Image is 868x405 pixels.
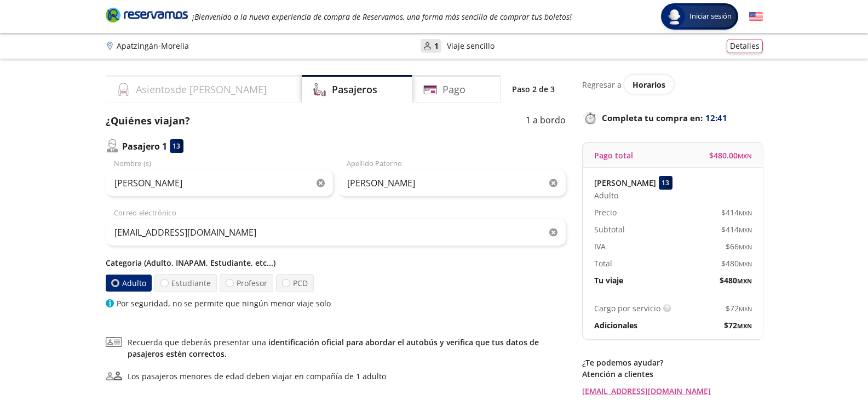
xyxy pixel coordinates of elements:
[106,113,190,128] p: ¿Quiénes viajan?
[724,320,752,331] span: $ 72
[594,320,637,331] p: Adicionales
[737,277,752,285] small: MXN
[447,40,495,52] p: Viaje sencillo
[128,336,566,360] span: Recuerda que deberás presentar una
[106,257,566,269] p: Categoría (Adulto, INAPAM, Estudiante, etc...)
[594,224,625,235] p: Subtotal
[594,207,617,218] p: Precio
[709,150,752,161] span: $ 480.00
[106,219,566,246] input: Correo electrónico
[434,40,439,52] p: 1
[737,322,752,330] small: MXN
[117,40,189,52] p: Apatzingán - Morelia
[526,113,566,128] p: 1 a bordo
[220,274,273,292] label: Profesor
[106,7,188,23] i: Brand Logo
[338,169,566,197] input: Apellido Paterno
[749,10,763,24] button: English
[594,177,656,189] p: [PERSON_NAME]
[582,79,622,90] p: Regresar a
[582,75,763,94] div: Regresar a ver horarios
[128,370,386,382] div: Los pasajeros menores de edad deben viajar en compañía de 1 adulto
[720,275,752,286] span: $ 480
[512,83,555,95] p: Paso 2 de 3
[739,260,752,268] small: MXN
[726,241,752,252] span: $ 66
[726,303,752,314] span: $ 72
[659,176,672,190] div: 13
[106,169,333,197] input: Nombre (s)
[136,82,267,97] h4: Asientos de [PERSON_NAME]
[804,341,857,394] iframe: Messagebird Livechat Widget
[582,368,763,380] p: Atención a clientes
[170,139,183,153] div: 13
[117,298,331,309] p: Por seguridad, no se permite que ningún menor viaje solo
[594,275,623,286] p: Tu viaje
[594,303,660,314] p: Cargo por servicio
[104,274,152,292] label: Adulto
[122,140,167,153] p: Pasajero 1
[739,226,752,234] small: MXN
[594,241,606,252] p: IVA
[582,357,763,368] p: ¿Te podemos ayudar?
[594,258,612,269] p: Total
[276,274,314,292] label: PCD
[705,112,727,124] span: 12:41
[106,7,188,26] a: Brand Logo
[738,152,752,160] small: MXN
[594,190,618,201] span: Adulto
[582,385,763,397] a: [EMAIL_ADDRESS][DOMAIN_NAME]
[685,11,736,22] span: Iniciar sesión
[192,12,572,22] em: ¡Bienvenido a la nueva experiencia de compra de Reservamos, una forma más sencilla de comprar tus...
[332,82,377,97] h4: Pasajeros
[739,209,752,217] small: MXN
[633,79,665,90] span: Horarios
[721,258,752,269] span: $ 480
[739,243,752,251] small: MXN
[721,207,752,218] span: $ 414
[727,39,763,53] button: Detalles
[442,82,465,97] h4: Pago
[154,274,217,292] label: Estudiante
[128,337,539,359] a: identificación oficial para abordar el autobús y verifica que tus datos de pasajeros estén correc...
[721,224,752,235] span: $ 414
[594,150,633,161] p: Pago total
[582,110,763,126] p: Completa tu compra en :
[739,305,752,313] small: MXN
